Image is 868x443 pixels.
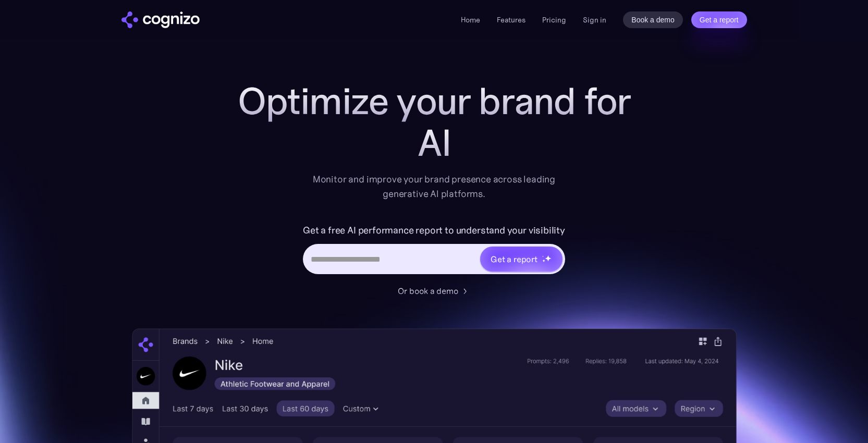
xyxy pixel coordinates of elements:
[479,245,564,273] a: Get a reportstarstarstar
[398,285,471,297] a: Or book a demo
[545,255,552,262] img: star
[542,15,566,24] a: Pricing
[303,222,565,279] form: Hero URL Input Form
[542,259,546,263] img: star
[497,15,525,24] a: Features
[398,285,458,297] div: Or book a demo
[303,222,565,239] label: Get a free AI performance report to understand your visibility
[491,253,537,265] div: Get a report
[542,255,544,257] img: star
[226,80,643,122] h1: Optimize your brand for
[461,15,480,24] a: Home
[583,14,606,26] a: Sign in
[121,11,200,28] img: cognizo logo
[623,11,683,28] a: Book a demo
[226,122,643,164] div: AI
[691,11,747,28] a: Get a report
[121,11,200,28] a: home
[306,172,563,201] div: Monitor and improve your brand presence across leading generative AI platforms.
